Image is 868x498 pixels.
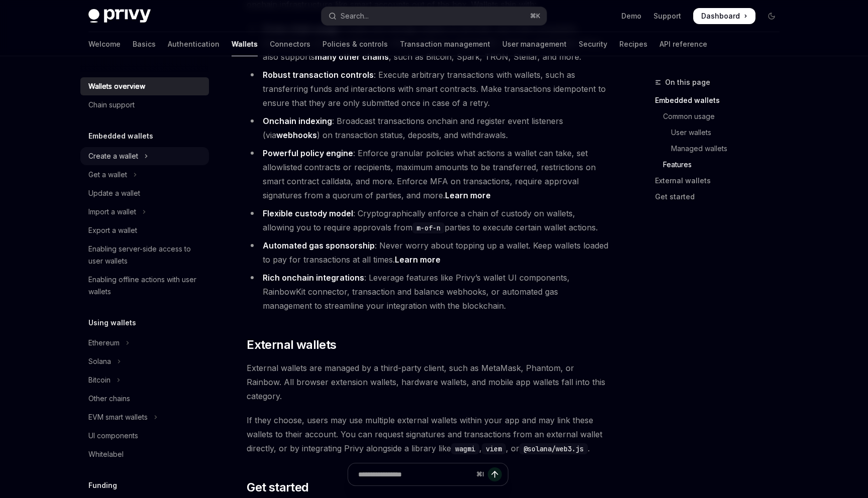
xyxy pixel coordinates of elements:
[247,146,609,202] li: : Enforce granular policies what actions a wallet can take, set allowlisted contracts or recipien...
[88,80,145,92] div: Wallets overview
[619,32,647,56] a: Recipes
[88,187,140,199] div: Update a wallet
[502,32,567,56] a: User management
[88,150,138,162] div: Create a wallet
[88,9,151,23] img: dark logo
[247,337,336,353] span: External wallets
[655,157,788,173] a: Features
[88,317,136,329] h5: Using wallets
[88,130,153,142] h5: Embedded wallets
[88,224,137,236] div: Export a wallet
[88,32,121,56] a: Welcome
[655,108,788,125] a: Common usage
[655,92,788,108] a: Embedded wallets
[133,32,156,56] a: Basics
[168,32,220,56] a: Authentication
[530,12,540,20] span: ⌘ K
[247,271,609,313] li: : Leverage features like Privy’s wallet UI components, RainbowKit connector, transaction and bala...
[247,68,609,110] li: : Execute arbitrary transactions with wallets, such as transferring funds and interactions with s...
[247,206,609,234] li: : Cryptographically enforce a chain of custody on wallets, allowing you to require approvals from...
[263,273,364,283] strong: Rich onchain integrations
[88,274,203,298] div: Enabling offline actions with user wallets
[80,77,209,95] a: Wallets overview
[88,99,135,111] div: Chain support
[445,190,491,201] a: Learn more
[80,352,209,370] button: Toggle Solana section
[315,52,389,62] a: many other chains
[341,10,369,22] div: Search...
[263,116,332,126] strong: Onchain indexing
[80,96,209,114] a: Chain support
[263,240,375,251] strong: Automated gas sponsorship
[322,32,388,56] a: Policies & controls
[88,337,120,349] div: Ethereum
[665,76,710,88] span: On this page
[660,32,707,56] a: API reference
[764,8,780,24] button: Toggle dark mode
[693,8,755,24] a: Dashboard
[655,141,788,157] a: Managed wallets
[621,11,641,21] a: Demo
[263,70,374,80] strong: Robust transaction controls
[276,130,317,141] a: webhooks
[395,255,441,265] a: Learn more
[247,238,609,267] li: : Never worry about topping up a wallet. Keep wallets loaded to pay for transactions at all times.
[80,203,209,221] button: Toggle Import a wallet section
[701,11,740,21] span: Dashboard
[270,32,310,56] a: Connectors
[655,173,788,189] a: External wallets
[88,206,136,218] div: Import a wallet
[88,169,127,181] div: Get a wallet
[80,166,209,184] button: Toggle Get a wallet section
[412,222,445,233] code: m-of-n
[88,243,203,267] div: Enabling server-side access to user wallets
[654,11,681,21] a: Support
[80,147,209,165] button: Toggle Create a wallet section
[321,7,547,25] button: Open search
[655,189,788,205] a: Get started
[263,208,353,218] strong: Flexible custody model
[263,148,353,158] strong: Powerful policy engine
[655,125,788,141] a: User wallets
[247,114,609,142] li: : Broadcast transactions onchain and register event listeners (via ) on transaction status, depos...
[400,32,490,56] a: Transaction management
[232,32,258,56] a: Wallets
[80,221,209,239] a: Export a wallet
[80,271,209,301] a: Enabling offline actions with user wallets
[579,32,607,56] a: Security
[80,184,209,202] a: Update a wallet
[80,240,209,270] a: Enabling server-side access to user wallets
[80,334,209,352] button: Toggle Ethereum section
